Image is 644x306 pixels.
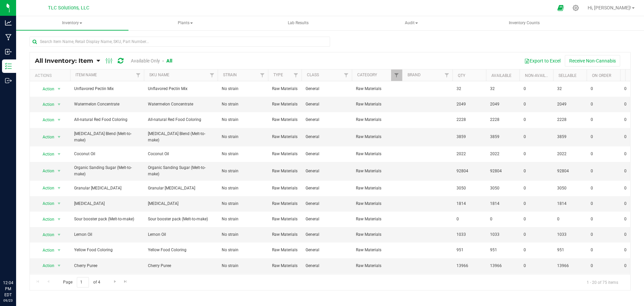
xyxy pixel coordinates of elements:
span: General [306,168,348,174]
span: General [306,247,348,253]
span: select [55,199,63,208]
span: Action [37,132,55,142]
span: Raw Materials [272,263,298,269]
span: Raw Materials [356,185,398,191]
a: Go to the last page [121,277,130,286]
span: No strain [222,263,264,269]
span: 0 [524,151,549,157]
span: Action [37,199,55,208]
span: Action [37,149,55,159]
span: Plants [129,16,241,30]
span: No strain [222,86,264,92]
p: 09/23 [3,298,13,303]
span: No strain [222,151,264,157]
span: 0 [591,151,616,157]
span: select [55,183,63,193]
span: 2022 [557,151,583,157]
span: No strain [222,134,264,140]
span: 92804 [457,168,482,174]
span: Yellow Food Coloring [74,247,140,253]
a: Filter [207,70,218,81]
span: Lemon Oil [74,231,140,238]
span: Action [37,246,55,255]
iframe: Resource center [7,252,27,272]
span: 1033 [457,231,482,238]
inline-svg: Outbound [5,77,12,84]
span: 32 [557,86,583,92]
span: No strain [222,117,264,123]
a: Non-Available [525,73,555,78]
span: 0 [591,216,616,222]
span: Raw Materials [356,134,398,140]
span: select [55,84,63,94]
span: Action [37,215,55,224]
span: 1814 [490,201,516,207]
span: Cherry Puree [148,263,214,269]
inline-svg: Analytics [5,19,12,26]
span: Raw Materials [356,247,398,253]
span: select [55,115,63,125]
span: Raw Materials [272,101,298,107]
span: General [306,231,348,238]
span: select [55,215,63,224]
span: Raw Materials [272,185,298,191]
span: 0 [457,216,482,222]
span: 1033 [490,231,516,238]
span: 0 [591,117,616,123]
span: Sour booster pack (Melt-to-make) [148,216,214,222]
span: Action [37,84,55,94]
span: Action [37,183,55,193]
span: General [306,263,348,269]
a: Type [273,73,283,77]
span: [MEDICAL_DATA] Blend (Melt-to-make) [148,131,214,143]
span: Raw Materials [356,216,398,222]
span: 0 [591,263,616,269]
span: General [306,201,348,207]
span: 2049 [490,101,516,107]
span: 0 [524,247,549,253]
span: 0 [524,134,549,140]
span: 3859 [557,134,583,140]
input: 1 [77,277,89,288]
span: Hi, [PERSON_NAME]! [588,5,631,10]
span: 92804 [557,168,583,174]
span: 3859 [490,134,516,140]
span: 2228 [457,117,482,123]
span: General [306,117,348,123]
span: All-natural Red Food Coloring [148,117,214,123]
span: Raw Materials [356,168,398,174]
span: 0 [524,201,549,207]
span: 951 [490,247,516,253]
a: Strain [223,73,237,77]
span: No strain [222,201,264,207]
span: 0 [591,185,616,191]
span: Yellow Food Coloring [148,247,214,253]
a: Available [491,73,512,78]
span: Raw Materials [272,117,298,123]
span: 32 [490,86,516,92]
span: 3050 [490,185,516,191]
span: 92804 [490,168,516,174]
div: Manage settings [572,5,580,11]
a: Brand [408,73,421,77]
a: Available Only [131,58,160,63]
a: Category [357,73,377,77]
span: Raw Materials [272,201,298,207]
span: Action [37,115,55,125]
span: TLC Solutions, LLC [48,5,89,11]
span: 0 [524,185,549,191]
span: select [55,261,63,270]
span: 2049 [557,101,583,107]
span: Raw Materials [356,101,398,107]
span: 0 [490,216,516,222]
span: Raw Materials [272,151,298,157]
span: Raw Materials [272,134,298,140]
span: select [55,100,63,109]
span: Inventory [16,16,128,30]
a: Class [307,73,319,77]
a: Filter [341,70,352,81]
span: Granular [MEDICAL_DATA] [74,185,140,191]
p: 12:04 PM EDT [3,280,13,298]
span: 0 [557,216,583,222]
span: 0 [524,263,549,269]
